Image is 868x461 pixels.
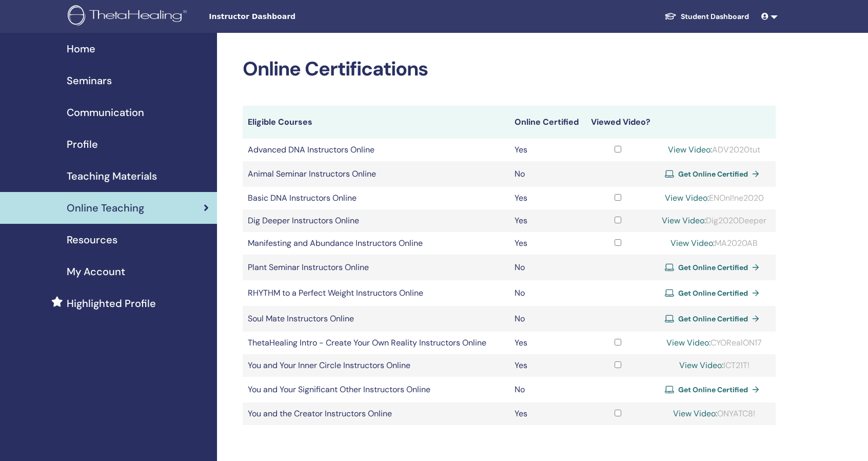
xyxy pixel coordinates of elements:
[243,377,509,402] td: You and Your Significant Other Instructors Online
[243,354,509,377] td: You and Your Inner Circle Instructors Online
[509,402,584,425] td: Yes
[67,296,156,311] span: Highlighted Profile
[668,144,712,155] a: View Video:
[243,255,509,280] td: Plant Seminar Instructors Online
[67,73,112,88] span: Seminars
[509,139,584,161] td: Yes
[658,359,771,372] div: ICT21T!
[583,106,653,139] th: Viewed Video?
[678,385,748,394] span: Get Online Certified
[678,169,748,179] span: Get Online Certified
[209,11,363,22] span: Instructor Dashboard
[658,144,771,156] div: ADV2020tut
[243,106,509,139] th: Eligible Courses
[243,57,776,81] h2: Online Certifications
[656,7,757,26] a: Student Dashboard
[509,187,584,209] td: Yes
[665,260,763,275] a: Get Online Certified
[509,332,584,354] td: Yes
[67,232,117,247] span: Resources
[509,354,584,377] td: Yes
[509,377,584,402] td: No
[509,209,584,232] td: Yes
[658,192,771,204] div: ENOnl!ne2020
[243,139,509,161] td: Advanced DNA Instructors Online
[665,193,709,203] a: View Video:
[243,161,509,187] td: Animal Seminar Instructors Online
[243,187,509,209] td: Basic DNA Instructors Online
[68,5,190,28] img: logo.png
[509,106,584,139] th: Online Certified
[658,237,771,249] div: MA2020AB
[67,200,144,216] span: Online Teaching
[678,263,748,272] span: Get Online Certified
[665,166,763,182] a: Get Online Certified
[678,314,748,323] span: Get Online Certified
[665,285,763,301] a: Get Online Certified
[243,280,509,306] td: RHYTHM to a Perfect Weight Instructors Online
[673,408,717,419] a: View Video:
[67,41,95,56] span: Home
[666,337,711,348] a: View Video:
[658,408,771,420] div: ONYATC8!
[662,215,706,226] a: View Video:
[243,402,509,425] td: You and the Creator Instructors Online
[67,264,125,279] span: My Account
[658,337,771,349] div: CYORealON17
[670,238,715,248] a: View Video:
[67,137,98,152] span: Profile
[678,289,748,298] span: Get Online Certified
[665,311,763,326] a: Get Online Certified
[679,360,723,371] a: View Video:
[243,306,509,332] td: Soul Mate Instructors Online
[665,382,763,397] a: Get Online Certified
[509,232,584,255] td: Yes
[67,105,144,120] span: Communication
[509,280,584,306] td: No
[243,332,509,354] td: ThetaHealing Intro - Create Your Own Reality Instructors Online
[509,306,584,332] td: No
[243,232,509,255] td: Manifesting and Abundance Instructors Online
[509,161,584,187] td: No
[243,209,509,232] td: Dig Deeper Instructors Online
[67,168,157,184] span: Teaching Materials
[658,215,771,227] div: Dig2020Deeper
[664,12,677,21] img: graduation-cap-white.svg
[509,255,584,280] td: No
